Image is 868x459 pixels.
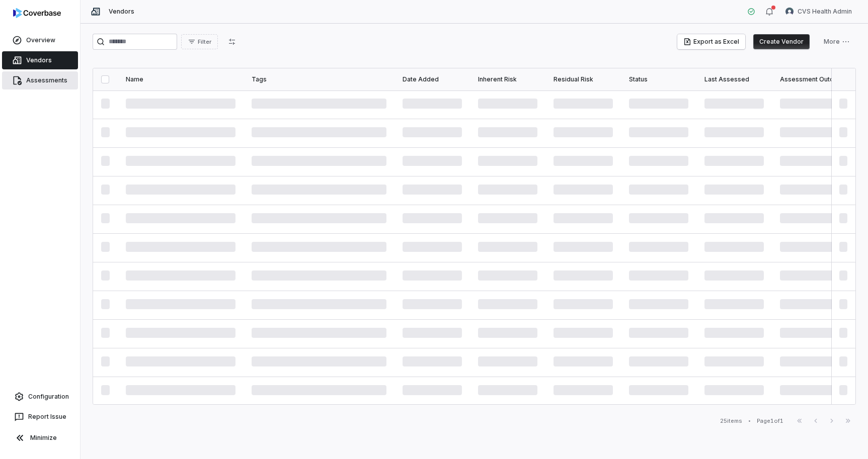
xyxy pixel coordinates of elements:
a: Configuration [4,388,76,406]
div: • [748,417,751,424]
button: Minimize [4,428,76,448]
div: Name [126,75,235,83]
div: Page 1 of 1 [757,417,783,425]
img: logo-D7KZi-bG.svg [13,8,61,18]
a: Assessments [2,71,78,89]
span: Vendors [109,8,134,16]
a: Vendors [2,51,78,69]
span: Filter [198,38,211,46]
div: Assessment Outcome [780,75,839,83]
div: Tags [252,75,386,83]
div: Inherent Risk [478,75,537,83]
img: CVS Health Admin avatar [785,8,794,16]
button: Filter [181,34,218,49]
button: Create Vendor [753,34,810,49]
button: Export as Excel [677,34,745,49]
button: Report Issue [4,408,76,426]
div: 25 items [720,417,742,425]
span: CVS Health Admin [798,8,852,16]
div: Date Added [403,75,462,83]
div: Last Assessed [704,75,764,83]
button: More [818,34,856,49]
button: CVS Health Admin avatarCVS Health Admin [779,4,858,19]
div: Residual Risk [554,75,613,83]
a: Overview [2,31,78,49]
div: Status [629,75,688,83]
